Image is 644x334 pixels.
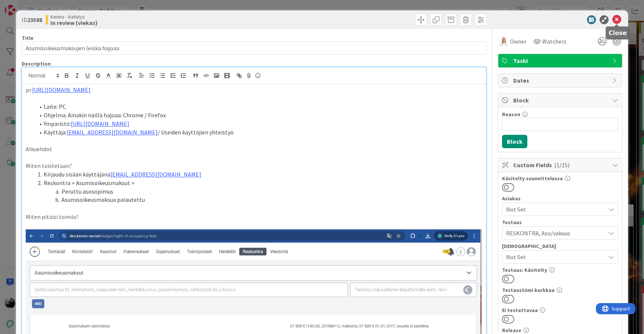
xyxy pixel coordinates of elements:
span: Dates [513,76,609,85]
p: Miten pitäisi toimia? [26,213,482,221]
a: [EMAIL_ADDRESS][DOMAIN_NAME] [67,128,158,136]
label: Title [22,35,34,41]
li: Reskontra > Asumisoikeusmaksut > [35,179,482,187]
div: Testaus [502,220,618,225]
span: RESKONTRA, Aso/vakuus [506,229,605,238]
p: Alkuehdot [26,145,482,153]
span: Support [16,1,34,10]
li: Asumisoikeusmaksua palautettu [35,195,482,204]
li: Ympäristö: [35,120,482,128]
span: Block [513,96,609,105]
div: Testaus: Käsitelty [502,267,618,273]
img: SL [499,37,508,46]
span: Description [22,60,51,67]
li: Käyttäjä: / Useiden käyttäjien yhteistyö [35,128,482,137]
a: [URL][DOMAIN_NAME] [71,120,129,127]
b: In review (viekas) [50,20,98,26]
span: ID [22,15,42,24]
a: [EMAIL_ADDRESS][DOMAIN_NAME] [110,171,201,178]
li: Laite: PC [35,102,482,111]
span: Watchers [542,37,566,46]
span: Not Set [506,205,605,214]
label: Reason [502,111,520,118]
div: [DEMOGRAPHIC_DATA] [502,244,618,249]
input: type card name here... [22,41,486,55]
span: Taski [513,56,609,65]
span: Owner [510,37,527,46]
a: [URL][DOMAIN_NAME] [32,86,91,93]
h5: Close [609,29,627,36]
span: ( 1/15 ) [554,161,569,169]
div: Testaustiimi kurkkaa [502,287,618,293]
div: Ei testattavaa [502,308,618,313]
li: Peruttu asosopimus [35,187,482,196]
span: Not Set [506,252,605,261]
div: Release [502,328,618,333]
span: Custom Fields [513,160,609,169]
div: Käsitelty suunnittelussa [502,176,618,181]
li: Ohjelma: Ainakin näillä hajoaa: Chrome / Firefox [35,111,482,120]
p: Miten toistetaan? [26,162,482,170]
span: Kenno - Kehitys [50,14,98,20]
p: pr. [26,86,482,94]
li: Kirjaudu sisään käyttäjänä [35,170,482,179]
button: Block [502,135,527,148]
div: Asiakas [502,196,618,201]
b: 23588 [27,16,42,23]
